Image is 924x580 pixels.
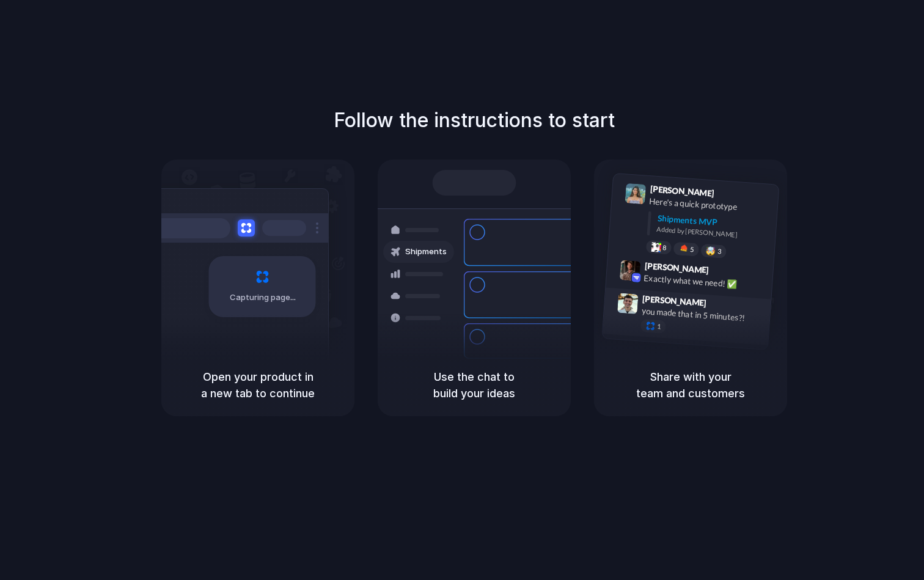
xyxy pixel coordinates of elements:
div: Here's a quick prototype [649,195,771,216]
span: 1 [657,323,661,330]
span: 8 [662,244,667,251]
span: 9:42 AM [713,265,738,279]
div: Shipments MVP [657,212,770,232]
span: Shipments [405,246,447,258]
span: 9:41 AM [718,188,743,203]
h5: Share with your team and customers [609,369,772,402]
h5: Open your product in a new tab to continue [176,369,340,402]
span: Capturing page [230,292,298,304]
span: 9:47 AM [710,298,735,312]
div: 🤯 [706,246,716,255]
span: 5 [690,246,694,253]
span: [PERSON_NAME] [650,182,714,200]
div: you made that in 5 minutes?! [641,304,763,325]
span: 3 [717,248,722,255]
div: Exactly what we need! ✅ [643,271,766,292]
span: [PERSON_NAME] [644,259,709,277]
span: [PERSON_NAME] [642,292,707,310]
div: Added by [PERSON_NAME] [656,224,769,242]
h1: Follow the instructions to start [334,106,615,135]
h5: Use the chat to build your ideas [392,369,556,402]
